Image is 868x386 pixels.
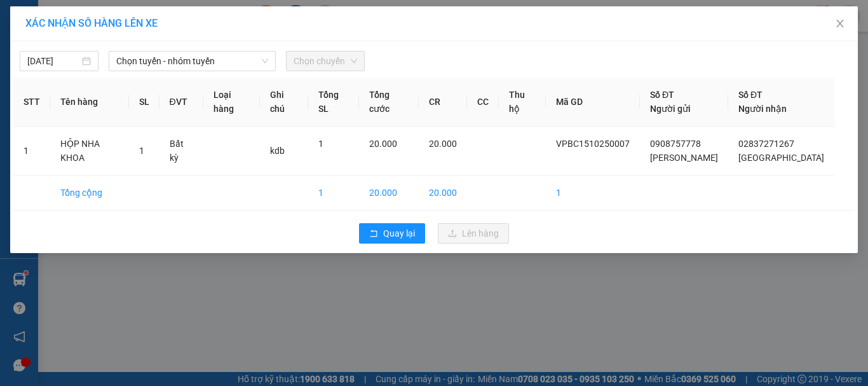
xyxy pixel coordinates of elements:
[650,90,674,100] span: Số ĐT
[369,229,378,239] span: rollback
[738,139,794,149] span: 02837271267
[369,139,397,149] span: 20.000
[129,78,159,127] th: SL
[203,78,261,127] th: Loại hàng
[650,104,691,114] span: Người gửi
[835,18,845,29] span: close
[738,104,787,114] span: Người nhận
[650,139,701,149] span: 0908757778
[13,127,50,176] td: 1
[438,223,509,244] button: uploadLên hàng
[546,78,640,127] th: Mã GD
[499,78,545,127] th: Thu hộ
[359,223,425,244] button: rollbackQuay lại
[308,78,359,127] th: Tổng SL
[100,20,171,36] span: Bến xe [GEOGRAPHIC_DATA]
[429,139,457,149] span: 20.000
[159,127,203,176] td: Bất kỳ
[50,176,129,210] td: Tổng cộng
[822,6,858,42] button: Close
[270,146,285,156] span: kdb
[467,78,499,127] th: CC
[4,92,78,100] span: In ngày:
[159,78,203,127] th: ĐVT
[738,153,824,163] span: [GEOGRAPHIC_DATA]
[100,57,156,64] span: Hotline: 19001152
[318,139,323,149] span: 1
[50,127,129,176] td: HỘP NHA KHOA
[359,78,419,127] th: Tổng cước
[34,69,156,79] span: -----------------------------------------
[100,38,175,54] span: 01 Võ Văn Truyện, KP.1, Phường 2
[419,176,467,210] td: 20.000
[116,52,268,71] span: Chọn tuyến - nhóm tuyến
[260,78,308,127] th: Ghi chú
[50,78,129,127] th: Tên hàng
[650,153,718,163] span: [PERSON_NAME]
[294,52,357,71] span: Chọn chuyến
[359,176,419,210] td: 20.000
[139,146,144,156] span: 1
[64,81,134,90] span: VPBC1510250009
[419,78,467,127] th: CR
[100,7,174,18] strong: ĐỒNG PHƯỚC
[4,82,134,90] span: [PERSON_NAME]:
[546,176,640,210] td: 1
[308,176,359,210] td: 1
[13,78,50,127] th: STT
[28,92,78,100] span: 11:47:03 [DATE]
[27,54,79,68] input: 15/10/2025
[556,139,630,149] span: VPBC1510250007
[383,226,415,240] span: Quay lại
[738,90,763,100] span: Số ĐT
[261,57,269,65] span: down
[25,17,158,29] span: XÁC NHẬN SỐ HÀNG LÊN XE
[4,8,61,64] img: logo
